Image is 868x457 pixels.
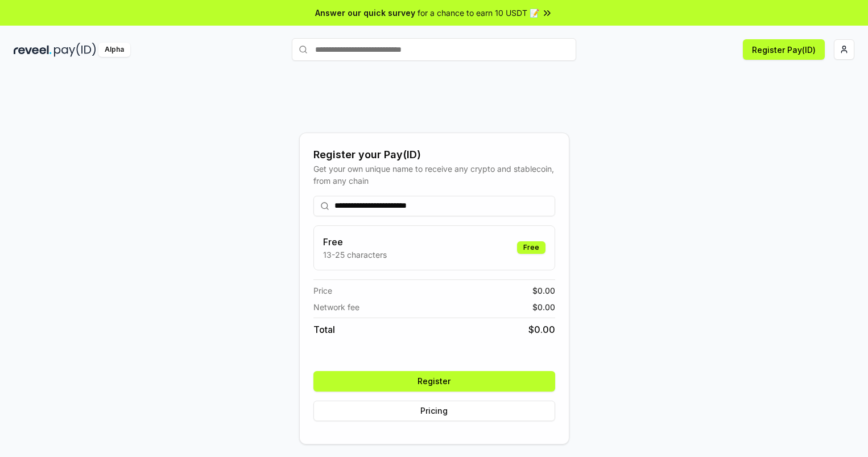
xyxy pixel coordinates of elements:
[528,323,555,336] span: $ 0.00
[14,43,52,57] img: reveel_dark
[517,241,545,254] div: Free
[323,235,387,249] h3: Free
[313,323,335,336] span: Total
[323,249,387,261] p: 13-25 characters
[313,301,359,313] span: Network fee
[315,7,415,19] span: Answer our quick survey
[532,285,555,297] span: $ 0.00
[743,39,825,60] button: Register Pay(ID)
[98,43,130,57] div: Alpha
[532,301,555,313] span: $ 0.00
[313,147,555,163] div: Register your Pay(ID)
[313,285,332,297] span: Price
[313,371,555,392] button: Register
[313,401,555,421] button: Pricing
[54,43,96,57] img: pay_id
[418,7,539,19] span: for a chance to earn 10 USDT 📝
[313,163,555,187] div: Get your own unique name to receive any crypto and stablecoin, from any chain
